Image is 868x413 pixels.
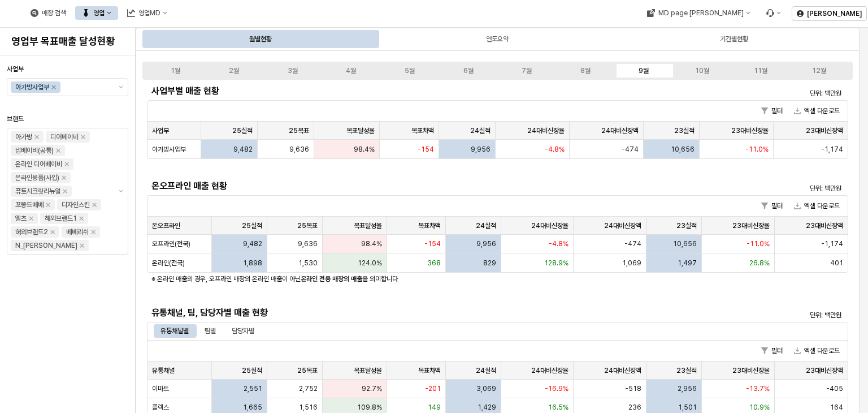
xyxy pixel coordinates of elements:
[424,239,441,248] span: -154
[732,221,770,230] span: 23대비신장율
[298,239,318,248] span: 9,636
[640,6,757,20] button: MD page [PERSON_NAME]
[749,259,770,268] span: 26.8%
[749,403,770,412] span: 10.9%
[463,67,474,75] div: 6월
[45,213,77,224] div: 해외브랜드1
[46,203,50,207] div: Remove 꼬똥드베베
[476,239,496,248] span: 9,956
[50,131,79,143] div: 디어베이비
[418,145,434,154] span: -154
[826,384,843,393] span: -405
[470,126,491,135] span: 24실적
[680,183,841,193] p: 단위: 백만원
[759,6,787,20] div: Menu item 6
[244,384,262,393] span: 2,551
[531,366,568,375] span: 24대비신장율
[418,366,441,375] span: 목표차액
[678,259,697,268] span: 1,497
[120,6,174,20] button: 영업MD
[15,158,62,170] div: 온라인 디어베이비
[34,135,39,139] div: Remove 아가방
[380,30,615,48] div: 연도요약
[15,145,54,156] div: 냅베이비(공통)
[15,213,27,224] div: 엘츠
[680,88,841,98] p: 단위: 백만원
[346,126,375,135] span: 목표달성율
[92,203,97,207] div: Remove 디자인스킨
[628,403,641,412] span: 236
[152,366,175,375] span: 유통채널
[243,403,262,412] span: 1,665
[79,216,84,221] div: Remove 해외브랜드1
[289,145,309,154] span: 9,636
[322,66,381,76] label: 4월
[615,66,674,76] label: 9월
[746,384,770,393] span: -13.7%
[297,221,318,230] span: 25목표
[15,199,44,210] div: 꼬똥드베베
[138,9,160,17] div: 영업MD
[152,145,186,154] span: 아가방사업부
[830,259,843,268] span: 401
[229,67,239,75] div: 2월
[232,324,254,338] div: 담당자별
[289,126,309,135] span: 25목표
[549,239,568,248] span: -4.8%
[243,239,262,248] span: 9,482
[56,148,60,153] div: Remove 냅베이비(공통)
[81,135,85,139] div: Remove 디어베이비
[522,67,532,75] div: 7월
[151,85,669,97] h5: 사업부별 매출 현황
[789,199,844,213] button: 엑셀 다운로드
[792,6,867,21] button: [PERSON_NAME]
[114,79,128,96] button: 제안 사항 표시
[556,66,615,76] label: 8월
[232,126,253,135] span: 25실적
[144,30,378,48] div: 월별현황
[380,66,439,76] label: 5월
[288,67,298,75] div: 3월
[243,259,262,268] span: 1,898
[249,32,272,46] div: 월별현황
[806,366,843,375] span: 23대비신장액
[299,403,318,412] span: 1,516
[29,216,33,221] div: Remove 엘츠
[151,180,669,192] h5: 온오프라인 매출 현황
[357,403,382,412] span: 109.8%
[152,239,190,248] span: 오프라인(전국)
[486,32,509,46] div: 연도요약
[80,243,84,248] div: Remove N_이야이야오
[812,67,826,75] div: 12월
[205,324,216,338] div: 팀별
[830,403,843,412] span: 164
[676,366,697,375] span: 23실적
[151,307,669,319] h5: 유통채널, 팀, 담당자별 매출 현황
[405,67,415,75] div: 5월
[361,239,382,248] span: 98.4%
[476,366,496,375] span: 24실적
[152,403,169,412] span: 플렉스
[299,384,318,393] span: 2,752
[807,9,862,18] p: [PERSON_NAME]
[545,145,565,154] span: -4.8%
[622,259,641,268] span: 1,069
[136,28,868,413] main: App Frame
[242,221,262,230] span: 25실적
[151,274,727,284] p: ※ 온라인 매출의 경우, 오프라인 매장의 온라인 매출이 아닌 을 의미합니다
[152,221,180,230] span: 온오프라인
[527,126,565,135] span: 24대비신장율
[757,104,787,118] button: 필터
[673,239,697,248] span: 10,656
[15,81,49,93] div: 아가방사업부
[418,221,441,230] span: 목표차액
[233,145,253,154] span: 9,482
[75,6,118,20] button: 영업
[601,126,639,135] span: 24대비신장액
[24,6,73,20] div: 매장 검색
[483,259,496,268] span: 829
[821,145,843,154] span: -1,174
[790,66,849,76] label: 12월
[15,240,77,251] div: N_[PERSON_NAME]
